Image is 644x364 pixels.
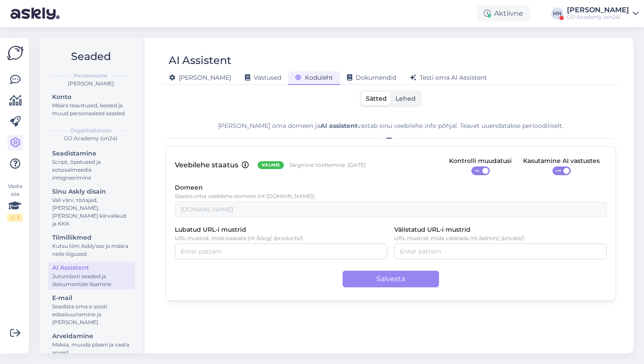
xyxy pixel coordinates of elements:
a: KontoMäära teavitused, keeled ja muud personaalsed seaded [48,91,135,119]
p: Järgmine töötlemine: [DATE] [289,162,366,169]
input: Enter pattern [400,247,601,256]
div: Kasutamine AI vastustes [523,156,600,166]
input: example.com [175,201,607,217]
div: GO Academy (on24) [567,14,629,21]
span: Koduleht [295,74,333,81]
p: Veebilehe staatus [175,160,238,171]
span: Sätted [366,95,387,102]
a: ArveldamineMaksa, muuda plaani ja vaata arveid [48,330,135,358]
label: Domeen [175,183,203,193]
div: GO Academy (on24) [46,134,135,142]
a: TiimiliikmedKutsu tiim Askly'sse ja määra neile õigused [48,232,135,259]
div: Seadista oma e-posti edasisuunamine ja [PERSON_NAME] [52,303,131,326]
a: E-mailSeadista oma e-posti edasisuunamine ja [PERSON_NAME] [48,292,135,328]
div: Määra teavitused, keeled ja muud personaalsed seaded [52,102,131,117]
p: Sisesta oma veebilehe domeen (nt [DOMAIN_NAME]) [175,193,607,199]
div: E-mail [52,293,131,303]
a: AI AssistentJuturoboti seaded ja dokumentide lisamine [48,262,135,290]
a: SeadistamineScript, õpetused ja sotsiaalmeedia integreerimine [48,148,135,183]
div: Kontrolli muudatusi [449,156,512,166]
span: ON [472,167,482,175]
span: Valmis [262,162,280,169]
div: 2 / 3 [7,214,23,222]
span: [PERSON_NAME] [169,74,231,81]
div: Vaata siia [7,182,23,222]
img: Askly Logo [7,45,24,61]
div: Seadistamine [52,149,131,158]
div: [PERSON_NAME] [567,7,629,14]
span: LIVE [553,167,563,175]
b: AI assistent [320,122,357,130]
div: Sinu Askly disain [52,187,131,196]
p: URL mustrid, mida välistada (nt /admin/, /private/) [394,235,607,241]
label: Lubatud URL-i mustrid [175,225,246,235]
div: AI Assistent [169,52,231,69]
div: Vali värv, tööajad, [PERSON_NAME], [PERSON_NAME] kiirvalikud ja KKK [52,196,131,228]
div: Juturoboti seaded ja dokumentide lisamine [52,272,131,288]
div: Arveldamine [52,332,131,341]
div: Konto [52,92,131,102]
div: [PERSON_NAME] [46,80,135,88]
a: [PERSON_NAME]GO Academy (on24) [567,7,639,21]
div: Kutsu tiim Askly'sse ja määra neile õigused [52,242,131,258]
div: Aktiivne [477,6,530,21]
b: Personaalne [74,72,108,80]
div: Maksa, muuda plaani ja vaata arveid [52,341,131,357]
input: Enter pattern [180,247,382,256]
div: Script, õpetused ja sotsiaalmeedia integreerimine [52,158,131,182]
a: Sinu Askly disainVali värv, tööajad, [PERSON_NAME], [PERSON_NAME] kiirvalikud ja KKK [48,186,135,229]
div: HN [551,7,563,20]
span: Testi oma AI Assistent [410,74,487,81]
h2: Seaded [46,48,135,65]
p: URL mustrid, mida kaasata (nt /blog/, /products/) [175,235,387,241]
div: [PERSON_NAME] oma domeen ja vastab sinu veebilehe info põhjal. Teavet uuendatakse perioodiliselt. [166,121,616,131]
div: AI Assistent [52,263,131,272]
button: Salvesta [343,271,439,287]
span: Vastused [245,74,281,81]
div: Tiimiliikmed [52,233,131,242]
b: Organisatsioon [70,127,111,134]
span: Lehed [396,95,416,102]
label: Välistatud URL-i mustrid [394,225,471,235]
span: Dokumendid [347,74,396,81]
